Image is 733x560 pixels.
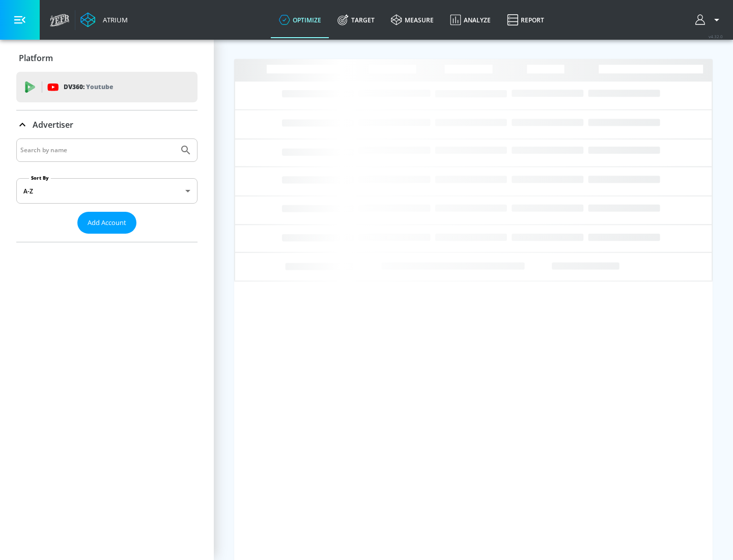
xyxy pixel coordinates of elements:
[383,2,442,38] a: measure
[329,2,383,38] a: Target
[86,81,113,92] p: Youtube
[16,234,198,242] nav: list of Advertiser
[88,217,126,229] span: Add Account
[16,178,198,204] div: A-Z
[16,44,198,72] div: Platform
[16,138,198,242] div: Advertiser
[20,144,175,157] input: Search by name
[33,119,73,130] p: Advertiser
[29,175,51,181] label: Sort By
[80,12,128,27] a: Atrium
[16,72,198,102] div: DV360: Youtube
[19,52,53,64] p: Platform
[709,34,723,39] span: v 4.32.0
[99,15,128,24] div: Atrium
[64,81,113,93] p: DV360:
[77,212,136,234] button: Add Account
[499,2,552,38] a: Report
[16,110,198,139] div: Advertiser
[271,2,329,38] a: optimize
[442,2,499,38] a: Analyze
